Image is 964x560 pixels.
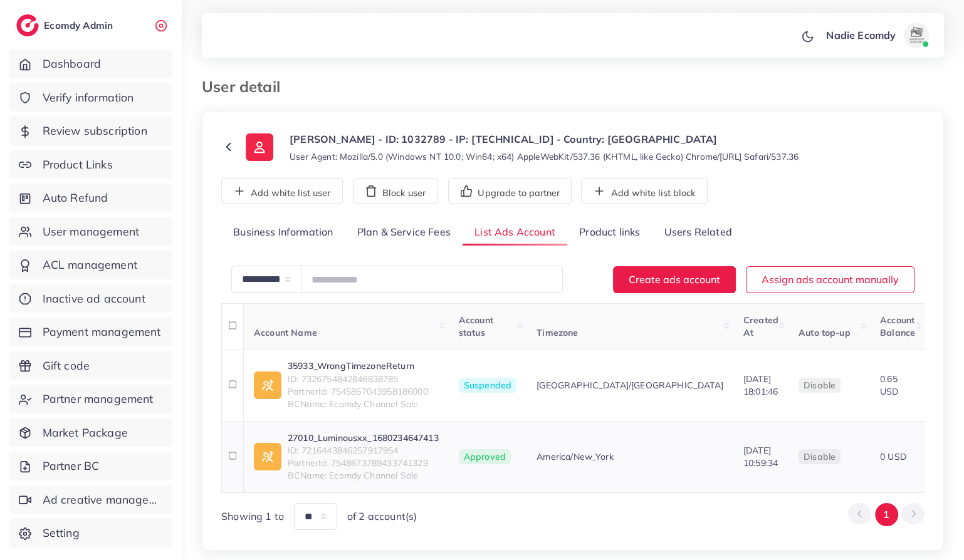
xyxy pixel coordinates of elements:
span: Auto top-up [799,327,851,338]
button: Go to page 1 [875,503,898,526]
span: Inactive ad account [43,291,145,307]
span: PartnerId: 7545857043958186000 [288,385,428,398]
span: BCName: Ecomdy Channel Sale [288,398,428,410]
span: Showing 1 to [221,509,284,524]
a: Auto Refund [9,184,172,212]
img: logo [16,14,39,36]
a: Gift code [9,351,172,380]
span: PartnerId: 7548673789433741329 [288,457,439,469]
a: List Ads Account [463,219,567,246]
img: avatar [904,23,929,48]
span: disable [804,380,836,391]
span: Account Name [254,327,317,338]
button: Add white list block [581,178,708,204]
a: User management [9,217,172,246]
span: 0 USD [880,451,906,462]
a: Partner management [9,385,172,413]
a: Business Information [221,219,345,246]
a: Plan & Service Fees [345,219,463,246]
span: [GEOGRAPHIC_DATA]/[GEOGRAPHIC_DATA] [537,379,723,391]
span: Auto Refund [43,190,108,206]
span: ACL management [43,257,137,273]
span: BCName: Ecomdy Channel Sale [288,469,439,482]
span: Partner BC [43,458,100,474]
span: Ad creative management [43,492,163,508]
span: Verify information [43,90,134,106]
span: 0.65 USD [880,373,898,397]
img: ic-ad-info.7fc67b75.svg [254,443,281,470]
a: Verify information [9,83,172,112]
small: User Agent: Mozilla/5.0 (Windows NT 10.0; Win64; x64) AppleWebKit/537.36 (KHTML, like Gecko) Chro... [290,150,799,163]
span: Account status [459,314,493,338]
span: [DATE] 18:01:46 [743,373,778,397]
span: Approved [459,449,511,464]
a: Review subscription [9,117,172,145]
a: Nadie Ecomdyavatar [819,23,934,48]
span: of 2 account(s) [347,509,417,524]
span: Payment management [43,324,161,340]
button: Assign ads account manually [746,266,914,293]
a: Product Links [9,150,172,179]
span: Dashboard [43,56,101,72]
a: Dashboard [9,49,172,78]
a: Payment management [9,318,172,346]
span: Created At [743,314,778,338]
img: ic-user-info.36bf1079.svg [246,133,273,161]
span: Account Balance [880,314,915,338]
span: Gift code [43,358,90,374]
button: Create ads account [613,266,736,293]
p: Nadie Ecomdy [826,28,896,43]
a: 35933_WrongTimezoneReturn [288,360,428,372]
span: ID: 7216443846257917954 [288,444,439,457]
a: ACL management [9,251,172,279]
a: 27010_Luminousxx_1680234647413 [288,432,439,444]
a: Market Package [9,418,172,447]
a: Partner BC [9,452,172,480]
span: Timezone [537,327,578,338]
button: Block user [353,178,438,204]
p: [PERSON_NAME] - ID: 1032789 - IP: [TECHNICAL_ID] - Country: [GEOGRAPHIC_DATA] [290,132,799,147]
span: ID: 7326754842846838785 [288,373,428,385]
span: Suspended [459,378,516,393]
a: Setting [9,519,172,547]
span: Partner management [43,391,154,407]
span: [DATE] 10:59:34 [743,445,778,469]
h3: User detail [202,78,290,96]
span: Review subscription [43,123,147,139]
span: Product Links [43,157,113,173]
a: Inactive ad account [9,284,172,313]
span: disable [804,451,836,462]
button: Add white list user [221,178,343,204]
span: America/New_York [537,450,614,463]
a: Users Related [652,219,743,246]
span: Setting [43,525,80,541]
img: ic-ad-info.7fc67b75.svg [254,371,281,399]
span: Market Package [43,425,128,441]
span: User management [43,224,139,240]
a: Ad creative management [9,485,172,514]
a: Product links [567,219,652,246]
ul: Pagination [848,503,925,526]
a: logoEcomdy Admin [16,14,116,36]
h2: Ecomdy Admin [44,19,116,31]
button: Upgrade to partner [448,178,572,204]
